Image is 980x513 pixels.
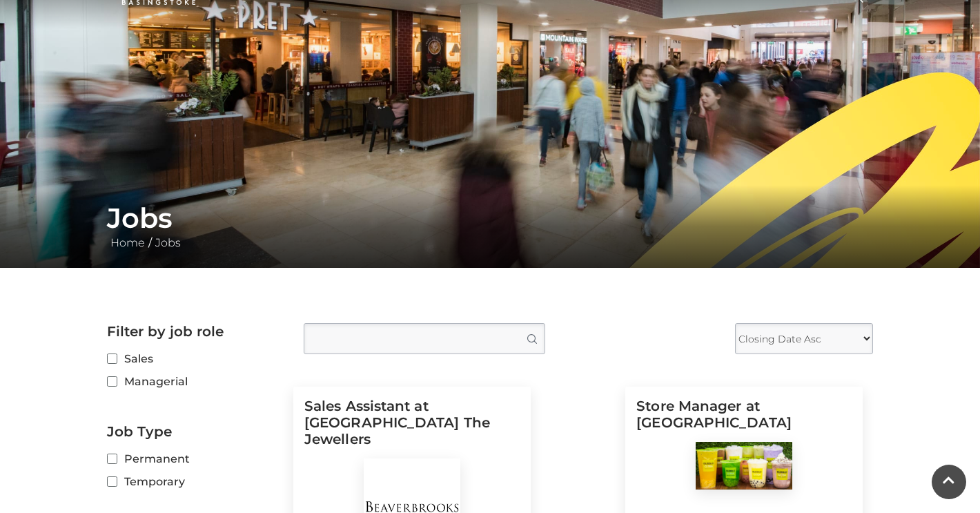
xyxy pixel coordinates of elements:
label: Sales [107,350,283,367]
h5: Sales Assistant at [GEOGRAPHIC_DATA] The Jewellers [304,398,520,458]
h1: Jobs [107,202,873,235]
h2: Job Type [107,423,283,440]
label: Managerial [107,373,283,390]
a: Home [107,236,148,249]
img: Bubble Citea [696,442,792,490]
h2: Filter by job role [107,323,283,340]
h5: Store Manager at [GEOGRAPHIC_DATA] [636,398,852,442]
label: Permanent [107,450,283,467]
label: Temporary [107,473,283,490]
div: / [97,202,883,251]
a: Jobs [152,236,184,249]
